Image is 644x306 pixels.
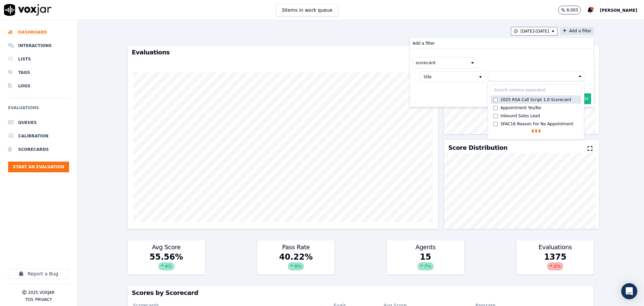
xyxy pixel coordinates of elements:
[521,244,590,250] h3: Evaluations
[8,79,69,93] a: Logs
[8,39,69,52] a: Interactions
[8,269,69,279] button: Report a Bug
[493,122,498,126] input: SFAC16 Reason For No Appointment
[413,41,435,46] p: Add a filter
[413,57,477,69] button: scorecard
[8,143,69,156] a: Scorecards
[28,290,54,295] p: 2025 Voxjar
[8,116,69,129] a: Queues
[558,6,588,14] button: 8,003
[493,98,498,102] input: 2025 RSA Call Script 1.0 Scorecard
[25,297,33,302] button: TOS
[261,244,330,250] h3: Pass Rate
[500,121,573,127] div: SFAC16 Reason For No Appointment
[448,145,507,151] h3: Score Distribution
[4,4,52,16] img: voxjar logo
[493,106,498,110] input: Appointment Yes/No
[8,26,69,39] a: Dashboard
[387,252,464,274] div: 15
[8,104,69,116] h6: Evaluations
[567,7,578,13] p: 8,003
[128,252,205,274] div: 55.56 %
[558,6,581,14] button: 8,003
[257,252,334,274] div: 40.22 %
[132,244,201,250] h3: Avg Score
[288,262,304,270] div: 8 %
[600,6,644,14] button: [PERSON_NAME]
[511,27,558,36] button: [DATE]-[DATE]
[35,297,52,302] button: Privacy
[493,114,498,118] input: Inbound Sales Lead
[578,93,591,104] button: Add
[547,262,563,270] div: 2 %
[600,8,637,13] span: [PERSON_NAME]
[621,283,637,299] div: Open Intercom Messenger
[491,84,581,96] input: Search comma separated
[517,252,594,274] div: 1375
[560,27,594,35] button: Add a filterAdd a filter scorecard title 2025 RSA Call Script 1.0 Scorecard Appointment Yes/No In...
[500,113,540,119] div: Inbound Sales Lead
[500,105,541,111] div: Appointment Yes/No
[418,262,434,270] div: 7 %
[132,290,590,296] h3: Scores by Scorecard
[276,4,338,16] button: 3items in work queue
[8,162,69,172] button: Start an Evaluation
[158,262,174,270] div: 4 %
[500,97,571,102] div: 2025 RSA Call Script 1.0 Scorecard
[421,71,485,83] button: title
[132,49,434,55] h3: Evaluations
[391,244,460,250] h3: Agents
[8,52,69,66] a: Lists
[8,66,69,79] a: Tags
[8,129,69,143] a: Calibration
